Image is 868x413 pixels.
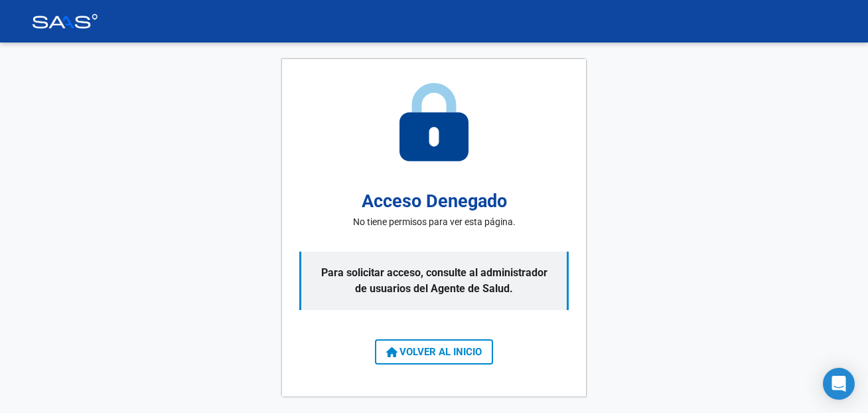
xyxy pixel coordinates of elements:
[32,14,98,29] img: Logo SAAS
[299,252,569,310] p: Para solicitar acceso, consulte al administrador de usuarios del Agente de Salud.
[823,368,855,400] div: Open Intercom Messenger
[386,346,482,358] span: VOLVER AL INICIO
[399,83,469,161] img: access-denied
[362,188,507,215] h2: Acceso Denegado
[375,339,493,365] button: VOLVER AL INICIO
[353,215,516,229] p: No tiene permisos para ver esta página.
